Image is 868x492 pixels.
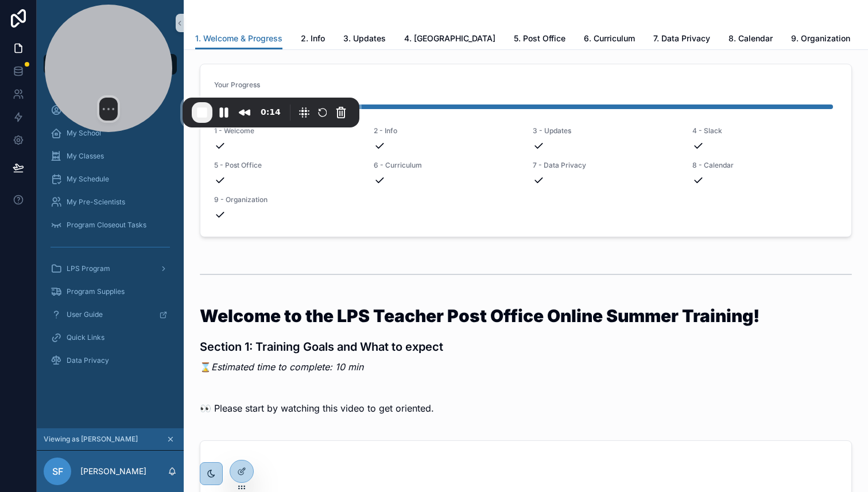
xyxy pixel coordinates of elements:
span: My School [67,129,101,138]
a: Quick Links [44,327,177,348]
a: 1. Welcome & Progress [195,28,282,50]
span: My Schedule [67,175,109,184]
span: 7 - Data Privacy [533,161,679,170]
span: Your Progress [214,80,838,90]
a: User Guide [44,304,177,325]
span: 3. Updates [343,33,386,44]
span: 1 - Welcome [214,126,360,135]
span: 4 - Slack [692,126,838,135]
a: Data Privacy [44,350,177,371]
span: Viewing as [PERSON_NAME] [44,435,138,444]
span: Program Closeout Tasks [67,220,146,230]
em: Estimated time to complete: 10 min [211,361,363,373]
span: 6. Curriculum [584,33,635,44]
span: 8 - Calendar [692,161,838,170]
a: Online Summer Training [44,54,177,75]
span: 7. Data Privacy [653,33,710,44]
span: SF [52,464,63,478]
p: 👀 Please start by watching this video to get oriented. [200,401,852,415]
a: 9. Organization [791,28,850,51]
span: My Pre-Scientists [67,197,125,207]
span: 1. Welcome & Progress [195,33,282,44]
a: 2. Info [301,28,325,51]
span: 6 - Curriculum [374,161,520,170]
span: Data Privacy [67,356,109,365]
a: 3. Updates [343,28,386,51]
a: Program Closeout Tasks [44,215,177,235]
span: Program Supplies [67,287,125,296]
span: LPS Program [67,264,110,273]
a: My Classes [44,146,177,166]
span: 9. Organization [791,33,850,44]
span: 5 - Post Office [214,161,360,170]
h1: Welcome to the LPS Teacher Post Office Online Summer Training! [200,307,852,324]
span: 4. [GEOGRAPHIC_DATA] [404,33,495,44]
div: 100% [214,94,236,117]
a: LPS Program [44,258,177,279]
a: 6. Curriculum [584,28,635,51]
span: My Classes [67,152,104,161]
span: 9 - Organization [214,195,360,204]
span: 3 - Updates [533,126,679,135]
a: My School [44,123,177,144]
span: 5. Post Office [514,33,565,44]
a: 4. [GEOGRAPHIC_DATA] [404,28,495,51]
p: [PERSON_NAME] [80,466,146,477]
span: 8. Calendar [728,33,773,44]
a: 8. Calendar [728,28,773,51]
p: ⌛ [200,360,852,374]
a: 7. Data Privacy [653,28,710,51]
a: 5. Post Office [514,28,565,51]
a: My Schedule [44,169,177,189]
span: 2 - Info [374,126,520,135]
span: Quick Links [67,333,104,342]
h3: Section 1: Training Goals and What to expect [200,338,852,355]
a: Program Supplies [44,281,177,302]
span: 2. Info [301,33,325,44]
a: My Profile [44,100,177,121]
a: Onboarding Tasks [44,77,177,98]
a: My Pre-Scientists [44,192,177,212]
div: scrollable content [37,46,184,386]
span: User Guide [67,310,103,319]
